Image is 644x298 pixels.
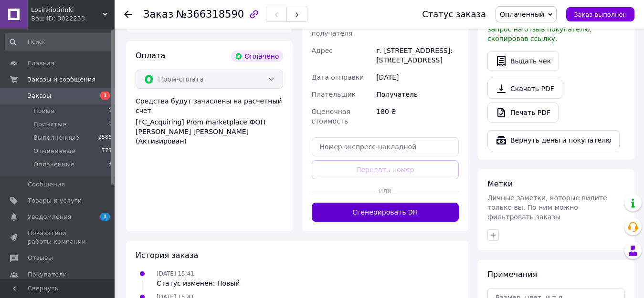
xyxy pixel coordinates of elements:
span: Оплата [136,51,165,60]
span: Заказ [143,9,173,20]
div: 180 ₴ [374,103,461,130]
span: 1 [100,92,110,100]
div: Статус заказа [422,10,486,19]
a: Печать PDF [487,103,559,123]
div: [FC_Acquiring] Prom marketplace ФОП [PERSON_NAME] [PERSON_NAME] (Активирован) [136,117,283,146]
span: №366318590 [176,9,244,20]
span: 0 [108,120,112,129]
span: 773 [102,147,112,155]
div: Вернуться назад [124,10,132,19]
span: Дата отправки [312,73,364,81]
span: или [378,186,392,195]
div: г. [STREET_ADDRESS]: [STREET_ADDRESS] [374,42,461,69]
div: [DATE] [374,69,461,86]
span: Оценочная стоимость [312,108,350,125]
span: История заказа [136,251,198,260]
span: Заказ выполнен [574,11,627,18]
span: 1 [108,107,112,115]
button: Сгенерировать ЭН [312,203,459,222]
span: Главная [28,59,54,68]
span: Метки [487,179,513,188]
span: [DATE] 15:41 [157,270,194,277]
span: Losinkiotirinki [31,6,103,14]
span: Отзывы [28,254,53,262]
span: Примечания [487,270,537,279]
span: Сообщения [28,180,65,189]
span: Оплаченные [33,160,74,169]
div: Статус изменен: Новый [157,278,240,288]
span: Оплаченный [500,10,544,18]
span: У вас есть 30 дней, чтобы отправить запрос на отзыв покупателю, скопировав ссылку. [487,16,618,42]
span: Товары и услуги [28,196,82,205]
span: Отмененные [33,147,75,155]
span: Покупатели [28,270,67,279]
span: Новые [33,107,54,115]
span: Плательщик [312,91,356,98]
button: Вернуть деньги покупателю [487,130,620,150]
span: Личные заметки, которые видите только вы. По ним можно фильтровать заказы [487,194,607,221]
span: 1 [100,213,110,221]
div: Ваш ID: 3022253 [31,14,115,23]
div: Средства будут зачислены на расчетный счет [136,96,283,146]
button: Выдать чек [487,51,559,71]
a: Скачать PDF [487,79,562,99]
span: Заказы и сообщения [28,75,95,84]
span: Адрес [312,47,333,54]
span: Уведомления [28,213,71,221]
div: Получатель [374,86,461,103]
span: Заказы [28,92,51,100]
div: Оплачено [231,51,283,62]
button: Заказ выполнен [566,7,634,21]
input: Поиск [5,33,113,51]
span: Показатели работы компании [28,229,88,246]
span: Выполненные [33,134,79,142]
span: Принятые [33,120,66,129]
input: Номер экспресс-накладной [312,137,459,156]
span: Телефон получателя [312,20,353,37]
span: 2586 [98,134,112,142]
span: 3 [108,160,112,169]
